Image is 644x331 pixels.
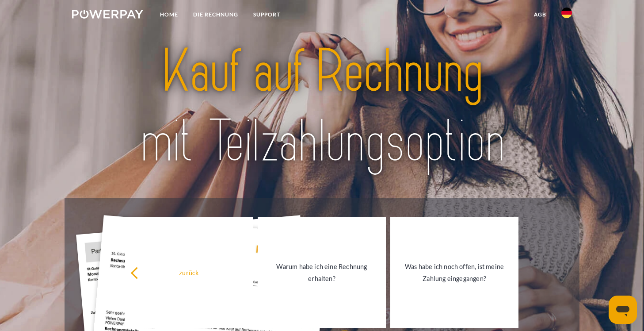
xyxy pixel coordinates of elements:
a: Was habe ich noch offen, ist meine Zahlung eingegangen? [390,217,518,328]
a: DIE RECHNUNG [186,7,246,23]
img: de [561,8,572,18]
iframe: Schaltfläche zum Öffnen des Messaging-Fensters [609,296,637,324]
div: Warum habe ich eine Rechnung erhalten? [263,261,381,285]
div: Was habe ich noch offen, ist meine Zahlung eingegangen? [396,261,513,285]
img: logo-powerpay-white.svg [72,10,143,19]
div: zurück [130,267,248,279]
a: agb [526,7,554,23]
a: SUPPORT [246,7,288,23]
img: title-powerpay_de.svg [96,33,547,180]
a: Home [152,7,186,23]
